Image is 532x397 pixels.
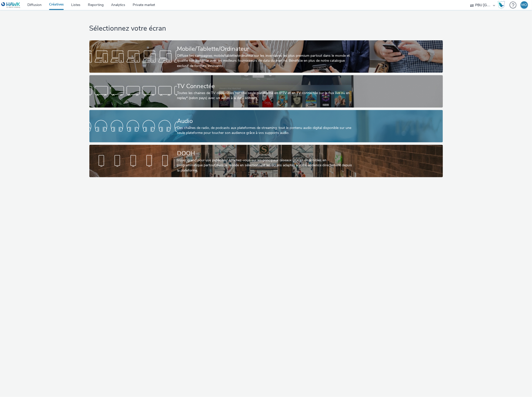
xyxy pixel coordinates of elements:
[89,145,443,177] a: DOOHVoyez grand pour vos publicités! Affichez-vous sur les principaux réseaux DOOH disponibles en...
[498,1,505,9] img: Hawk Academy
[177,125,353,136] div: Des chaînes de radio, de podcasts aux plateformes de streaming: tout le contenu audio digital dis...
[177,117,353,125] div: Audio
[177,45,353,53] div: Mobile/Tablette/Ordinateur
[89,110,443,142] a: AudioDes chaînes de radio, de podcasts aux plateformes de streaming: tout le contenu audio digita...
[522,1,527,9] div: MO
[1,2,20,8] img: undefined Logo
[177,149,353,158] div: DOOH
[498,1,507,9] a: Hawk Academy
[177,91,353,101] div: Toutes les chaines de TV disponibles sur une seule plateforme en IPTV et en TV connectée sur le f...
[177,53,353,68] div: Diffuse tes campagnes mobile/tablette/ordinateur sur les inventaires les plus premium partout dan...
[89,24,443,33] h1: Sélectionnez votre écran
[177,158,353,173] div: Voyez grand pour vos publicités! Affichez-vous sur les principaux réseaux DOOH disponibles en pro...
[177,82,353,91] div: TV Connectée
[89,40,443,73] a: Mobile/Tablette/OrdinateurDiffuse tes campagnes mobile/tablette/ordinateur sur les inventaires le...
[89,75,443,108] a: TV ConnectéeToutes les chaines de TV disponibles sur une seule plateforme en IPTV et en TV connec...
